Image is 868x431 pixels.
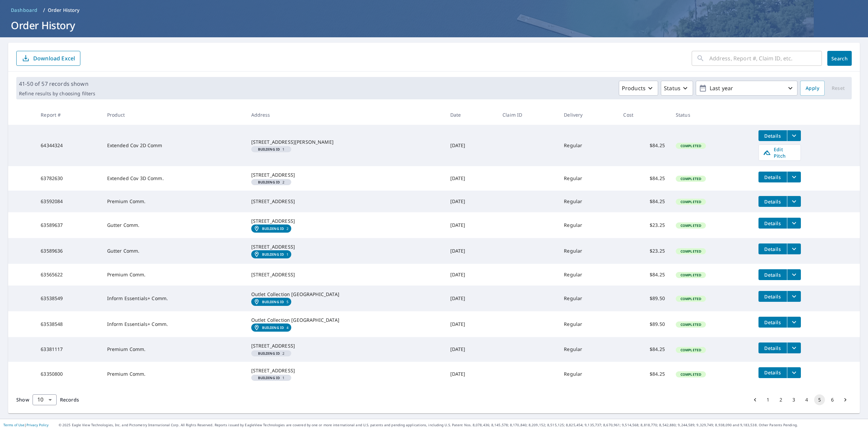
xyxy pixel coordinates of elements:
em: Building ID [262,227,284,231]
td: $89.50 [618,311,670,337]
td: [DATE] [445,166,497,191]
a: Edit Pitch [758,144,801,161]
button: filesDropdownBtn-63589637 [787,218,801,229]
button: detailsBtn-63589636 [758,243,787,254]
td: Regular [558,191,618,212]
em: Building ID [262,326,284,330]
td: Gutter Comm. [102,238,246,264]
td: 63782630 [35,166,101,191]
td: Premium Comm. [102,362,246,386]
th: Address [246,105,445,125]
button: filesDropdownBtn-63538548 [787,317,801,328]
td: $84.25 [618,362,670,386]
p: Status [664,84,680,92]
button: Last year [696,81,797,96]
span: 2 [254,352,289,355]
button: filesDropdownBtn-63782630 [787,172,801,182]
td: [DATE] [445,286,497,311]
td: 63381117 [35,337,101,361]
div: [STREET_ADDRESS] [251,271,439,278]
td: [DATE] [445,264,497,286]
div: 10 [33,390,57,409]
td: $84.25 [618,191,670,212]
button: filesDropdownBtn-63592084 [787,196,801,207]
span: 2 [254,180,289,184]
div: [STREET_ADDRESS] [251,342,439,349]
a: Building ID2 [251,224,292,233]
button: Go to page 1 [763,394,773,405]
td: [DATE] [445,125,497,166]
li: / [43,6,45,14]
em: Building ID [258,376,280,379]
th: Report # [35,105,101,125]
td: Premium Comm. [102,191,246,212]
div: Outlet Collection [GEOGRAPHIC_DATA] [251,291,439,298]
em: Building ID [258,148,280,151]
td: Regular [558,286,618,311]
div: [STREET_ADDRESS] [251,172,439,178]
td: $23.25 [618,238,670,264]
td: 63589636 [35,238,101,264]
button: filesDropdownBtn-63565622 [787,269,801,280]
nav: pagination navigation [749,394,852,405]
span: Completed [676,322,705,327]
button: Go to page 3 [788,394,799,405]
div: [STREET_ADDRESS] [251,198,439,205]
td: [DATE] [445,238,497,264]
td: Regular [558,125,618,166]
td: 63565622 [35,264,101,286]
td: $84.25 [618,125,670,166]
button: page 5 [814,394,825,405]
span: Details [763,319,783,326]
span: Completed [676,199,705,204]
p: Products [622,84,646,92]
td: 63589637 [35,212,101,238]
em: Building ID [258,352,280,355]
a: Building ID4 [251,324,292,332]
button: detailsBtn-63592084 [758,196,787,207]
span: Completed [676,223,705,228]
button: detailsBtn-64344324 [758,130,787,141]
input: Address, Report #, Claim ID, etc. [709,49,822,68]
span: Details [763,272,783,278]
span: Completed [676,296,705,301]
span: Completed [676,143,705,148]
button: Go to next page [840,394,851,405]
span: Details [763,198,783,205]
p: 41-50 of 57 records shown [19,80,95,88]
button: detailsBtn-63350800 [758,367,787,378]
div: [STREET_ADDRESS] [251,218,439,224]
em: Building ID [262,252,284,256]
td: 63538548 [35,311,101,337]
a: Terms of Use [3,423,24,427]
nav: breadcrumb [8,5,860,16]
button: detailsBtn-63538548 [758,317,787,328]
span: Details [763,293,783,300]
button: Go to previous page [750,394,761,405]
span: Apply [806,84,819,93]
span: Show [16,396,29,403]
td: $89.50 [618,286,670,311]
span: Completed [676,348,705,352]
button: Download Excel [16,51,80,66]
span: Details [763,220,783,227]
h1: Order History [8,18,860,32]
td: $84.25 [618,264,670,286]
td: Regular [558,166,618,191]
td: [DATE] [445,191,497,212]
th: Claim ID [497,105,558,125]
button: Go to page 4 [801,394,812,405]
button: filesDropdownBtn-64344324 [787,130,801,141]
td: Regular [558,337,618,361]
span: Details [763,174,783,180]
div: [STREET_ADDRESS] [251,243,439,250]
span: Details [763,369,783,376]
a: Privacy Policy [26,423,48,427]
td: 64344324 [35,125,101,166]
p: Refine results by choosing filters [19,91,95,97]
div: Show 10 records [33,394,57,405]
p: Order History [48,7,80,14]
button: detailsBtn-63381117 [758,342,787,353]
td: Extended Cov 2D Comm [102,125,246,166]
td: Regular [558,362,618,386]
